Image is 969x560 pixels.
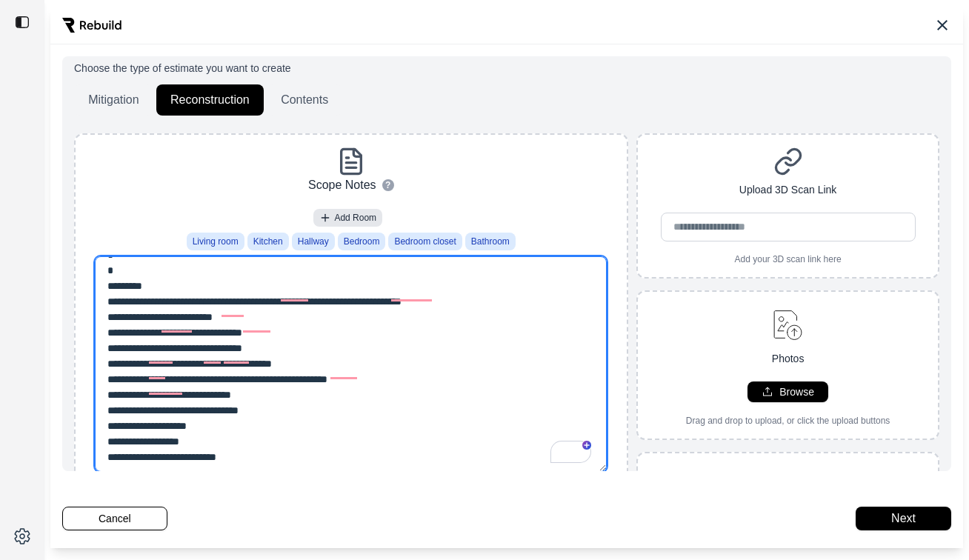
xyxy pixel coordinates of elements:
[62,18,121,33] img: Rebuild
[313,209,382,227] button: Add Room
[15,15,30,30] img: toggle sidebar
[686,415,890,427] p: Drag and drop to upload, or click the upload buttons
[74,61,939,76] p: Choose the type of estimate you want to create
[292,233,335,250] button: Hallway
[394,236,456,247] span: Bedroom closet
[471,236,510,247] span: Bathroom
[779,384,814,399] p: Browse
[267,84,342,116] button: Contents
[334,212,376,224] span: Add Room
[247,233,289,250] button: Kitchen
[772,351,805,367] p: Photos
[253,236,283,247] span: Kitchen
[388,233,462,250] button: Bedroom closet
[739,182,837,198] p: Upload 3D Scan Link
[767,465,809,507] img: upload-document.svg
[74,84,153,116] button: Mitigation
[308,176,376,194] p: Scope Notes
[62,507,167,530] button: Cancel
[767,304,809,345] img: upload-image.svg
[187,233,244,250] button: Living room
[338,233,386,250] button: Bedroom
[856,507,951,530] button: Next
[465,233,516,250] button: Bathroom
[298,236,329,247] span: Hallway
[95,256,607,472] textarea: To enrich screen reader interactions, please activate Accessibility in Grammarly extension settings
[344,236,380,247] span: Bedroom
[735,253,842,265] p: Add your 3D scan link here
[193,236,239,247] span: Living room
[747,381,828,402] button: Browse
[385,179,390,191] span: ?
[156,84,264,116] button: Reconstruction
